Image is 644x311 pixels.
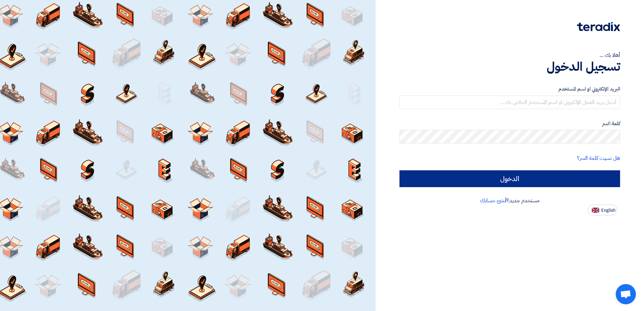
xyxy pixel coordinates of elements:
[399,51,620,59] div: أهلا بك ...
[480,197,507,205] a: أنشئ حسابك
[399,59,620,74] h1: تسجيل الدخول
[399,170,620,187] input: الدخول
[577,154,620,162] a: هل نسيت كلمة السر؟
[399,96,620,109] input: أدخل بريد العمل الإلكتروني او اسم المستخدم الخاص بك ...
[601,208,615,213] span: English
[399,85,620,93] label: البريد الإلكتروني او اسم المستخدم
[399,120,620,128] label: كلمة السر
[592,208,599,213] img: en-US.png
[577,22,620,31] img: Teradix logo
[399,197,620,205] div: مستخدم جديد؟
[588,205,617,215] button: English
[616,284,636,304] div: Open chat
